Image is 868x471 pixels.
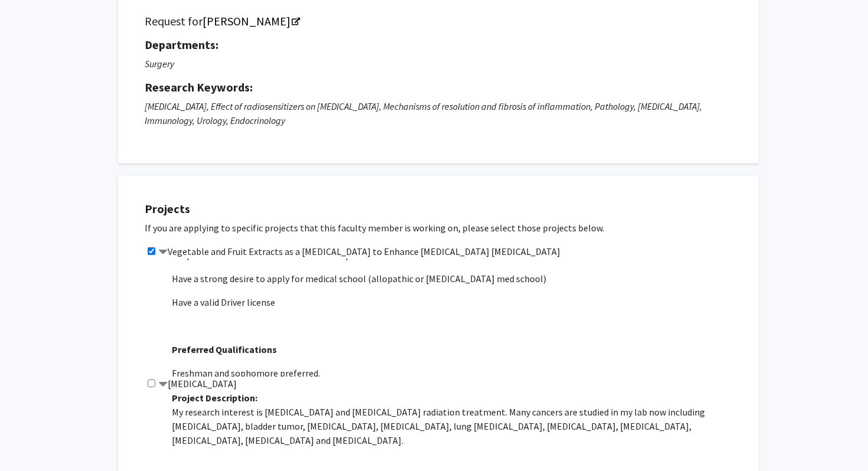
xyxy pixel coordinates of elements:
[172,367,320,379] span: Freshman and sophomore preferred.
[172,406,705,446] span: My research interest is [MEDICAL_DATA] and [MEDICAL_DATA] radiation treatment. Many cancers are s...
[203,14,299,28] a: Opens in a new tab
[145,14,732,28] h5: Request for
[145,58,174,70] i: Surgery
[172,296,275,308] span: Have a valid Driver license
[172,344,277,355] strong: Preferred Qualifications
[145,80,253,94] strong: Research Keywords:
[172,392,257,404] b: Project Description:
[145,37,218,52] strong: Departments:
[9,418,50,462] iframe: Chat
[158,244,560,259] label: Vegetable and Fruit Extracts as a [MEDICAL_DATA] to Enhance [MEDICAL_DATA] [MEDICAL_DATA]
[172,273,546,284] span: Have a strong desire to apply for medical school (allopathic or [MEDICAL_DATA] med school)
[145,100,702,126] i: [MEDICAL_DATA], Effect of radiosensitizers on [MEDICAL_DATA], Mechanisms of resolution and fibros...
[145,201,190,216] strong: Projects
[158,377,237,391] label: [MEDICAL_DATA]
[145,221,747,235] p: If you are applying to specific projects that this faculty member is working on, please select th...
